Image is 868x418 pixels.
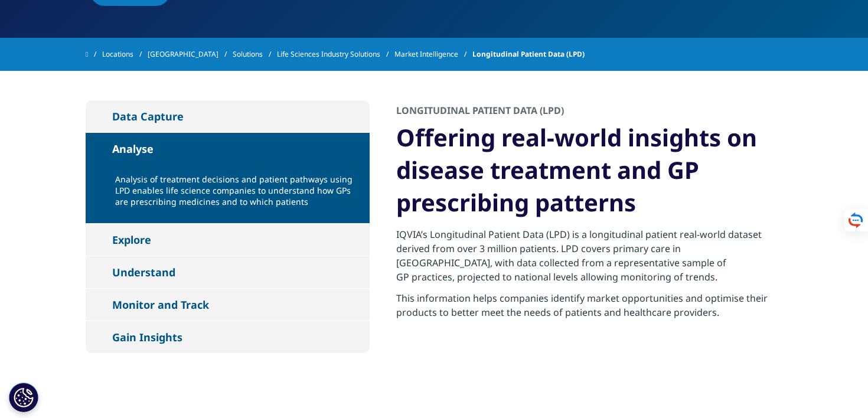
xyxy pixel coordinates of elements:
button: Monitor and Track [86,289,370,321]
div: Analyse [112,142,154,156]
button: Impostazioni cookie [9,383,38,412]
button: Explore [86,224,370,256]
p: This information helps companies identify market opportunities and optimise their products to bet... [396,291,774,326]
a: Life Sciences Industry Solutions [277,44,394,65]
p: IQVIA’s Longitudinal Patient Data (LPD) is a longitudinal patient real-world dataset derived from... [396,227,774,291]
span: Longitudinal Patient Data (LPD) [472,44,585,65]
h2: Longitudinal Patient Data (LPD) [396,104,564,121]
button: Analyse [86,133,370,165]
div: Monitor and Track [112,298,209,312]
div: Understand [112,265,175,279]
a: Locations [102,44,148,65]
button: Understand [86,256,370,288]
div: Explore [112,233,151,247]
div: Gain Insights [112,330,182,344]
div: Data Capture [112,109,184,123]
button: Data Capture [86,100,370,132]
h3: Offering real-world insights on disease treatment and GP prescribing patterns [396,121,774,227]
a: [GEOGRAPHIC_DATA] [148,44,233,65]
p: Analysis of treatment decisions and patient pathways using LPD enables life science companies to ... [115,174,361,214]
a: Solutions [233,44,277,65]
a: Market Intelligence [394,44,472,65]
button: Gain Insights [86,321,370,353]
